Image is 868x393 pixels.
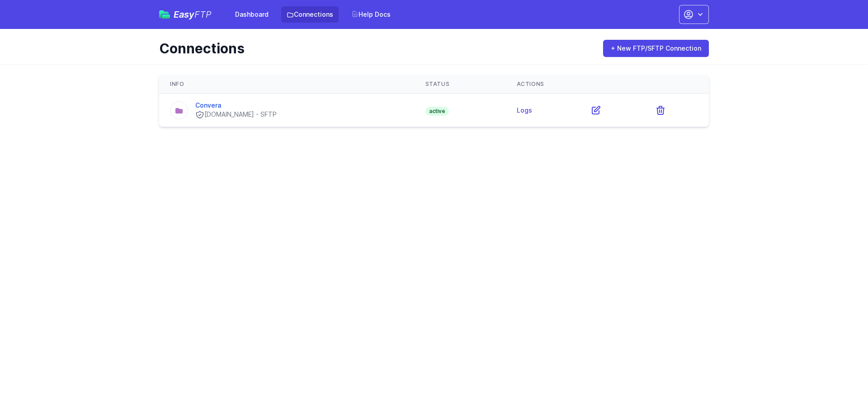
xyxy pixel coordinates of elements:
a: Connections [281,6,339,23]
th: Actions [506,75,709,94]
span: active [425,107,449,116]
div: [DOMAIN_NAME] - SFTP [195,110,277,119]
span: FTP [194,9,212,20]
a: + New FTP/SFTP Connection [603,40,709,57]
a: Help Docs [346,6,396,23]
h1: Connections [159,40,590,57]
a: Convera [195,101,221,109]
span: Easy [174,10,212,19]
th: Info [159,75,415,94]
a: Logs [517,106,532,114]
img: easyftp_logo.png [159,10,170,19]
a: EasyFTP [159,10,212,19]
a: Dashboard [230,6,274,23]
th: Status [415,75,506,94]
